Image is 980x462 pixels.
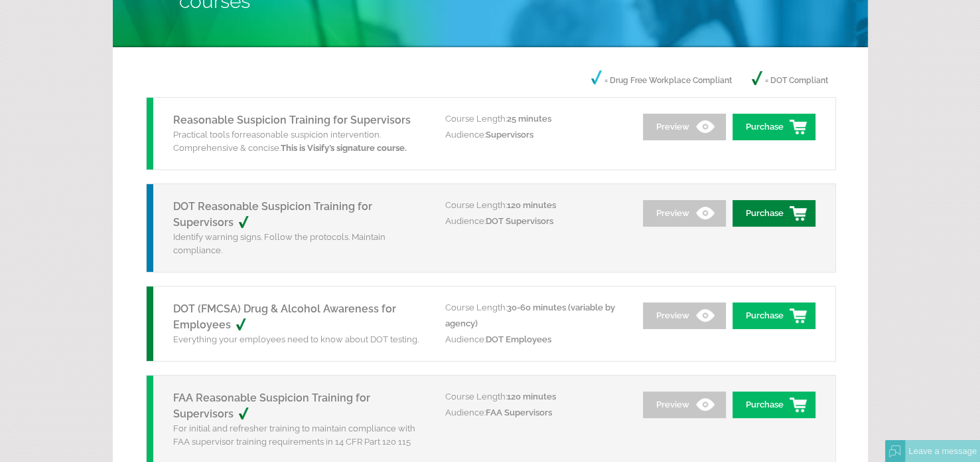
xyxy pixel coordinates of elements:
[733,392,815,418] a: Purchase
[643,392,726,418] a: Preview
[643,200,726,227] a: Preview
[173,114,411,126] a: Reasonable Suspicion Training for Supervisors
[486,407,552,417] span: FAA Supervisors
[507,200,556,210] span: 120 minutes
[486,130,533,140] span: Supervisors
[445,127,624,143] p: Audience:
[445,213,624,229] p: Audience:
[173,423,415,447] span: For initial and refresher training to maintain compliance with FAA supervisor training requiremen...
[173,128,425,155] p: Practical tools for
[643,114,726,140] a: Preview
[889,445,901,457] img: Offline
[905,440,980,462] div: Leave a message
[445,300,624,332] p: Course Length:
[733,302,815,329] a: Purchase
[445,302,615,328] span: 30-60 minutes (variable by agency)
[486,334,551,344] span: DOT Employees
[643,302,726,329] a: Preview
[507,114,551,124] span: 25 minutes
[173,302,396,331] a: DOT (FMCSA) Drug & Alcohol Awareness for Employees
[173,392,370,420] a: FAA Reasonable Suspicion Training for Supervisors
[173,333,425,346] p: Everything your employees need to know about DOT testing.
[591,70,732,90] p: = Drug Free Workplace Compliant
[445,332,624,348] p: Audience:
[173,200,372,229] a: DOT Reasonable Suspicion Training for Supervisors
[173,231,425,257] p: Identify warning signs. Follow the protocols. Maintain compliance.
[445,197,624,213] p: Course Length:
[733,114,815,140] a: Purchase
[445,111,624,127] p: Course Length:
[486,216,553,226] span: DOT Supervisors
[733,200,815,227] a: Purchase
[752,70,828,90] p: = DOT Compliant
[445,389,624,405] p: Course Length:
[281,143,407,153] strong: This is Visify’s signature course.
[173,130,407,153] span: reasonable suspicion intervention. Comprehensive & concise.
[445,405,624,421] p: Audience:
[507,392,556,402] span: 120 minutes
